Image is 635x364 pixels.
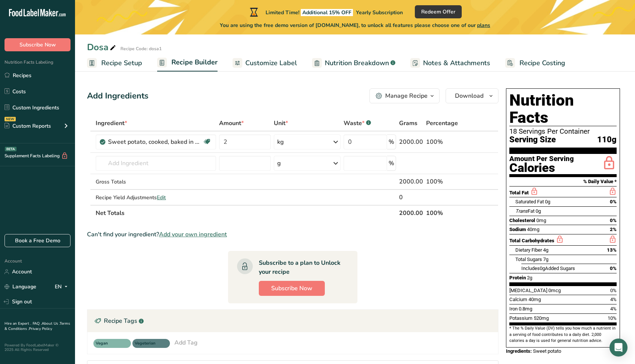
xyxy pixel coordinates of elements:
[509,218,535,223] span: Cholesterol
[385,91,428,100] div: Manage Recipe
[425,205,464,221] th: 100%
[519,58,565,68] span: Recipe Costing
[609,339,627,357] div: Open Intercom Messenger
[426,177,463,186] div: 100%
[301,9,353,16] span: Additional 15% OFF
[399,177,423,186] div: 2000.00
[610,288,617,293] span: 0%
[421,8,455,16] span: Redeem Offer
[5,280,36,293] a: Language
[509,297,527,302] span: Calcium
[509,227,526,232] span: Sodium
[356,9,403,16] span: Yearly Subscription
[325,58,389,68] span: Nutrition Breakdown
[245,58,297,68] span: Customize Label
[515,208,534,214] span: Fat
[94,205,397,221] th: Net Totals
[533,348,561,354] span: Sweet potato
[108,137,202,146] div: Sweet potato, cooked, baked in skin, flesh, without salt
[410,55,490,72] a: Notes & Attachments
[135,340,161,347] span: Vegeterian
[42,321,60,326] a: About Us .
[5,343,71,352] div: Powered By FoodLabelMaker © 2025 All Rights Reserved
[597,135,617,145] span: 110g
[509,288,547,293] span: [MEDICAL_DATA]
[548,288,561,293] span: 0mcg
[220,21,490,29] span: You are using the free demo version of [DOMAIN_NAME], to unlock all features please choose one of...
[171,57,218,67] span: Recipe Builder
[274,119,288,128] span: Unit
[101,58,142,68] span: Recipe Setup
[5,38,71,51] button: Subscribe Now
[509,128,617,135] div: 18 Servings Per Container
[415,5,462,18] button: Redeem Offer
[5,321,70,331] a: Terms & Conditions .
[528,297,541,302] span: 40mg
[509,155,574,163] div: Amount Per Serving
[29,326,52,331] a: Privacy Policy
[543,257,548,262] span: 7g
[33,321,42,326] a: FAQ .
[455,91,483,100] span: Download
[157,54,218,72] a: Recipe Builder
[174,338,198,347] div: Add Tag
[610,266,617,271] span: 0%
[259,258,342,276] div: Subscribe to a plan to Unlock your recipe
[426,137,463,146] div: 100%
[87,310,498,332] div: Recipe Tags
[509,238,554,243] span: Total Carbohydrates
[519,306,532,312] span: 0.8mg
[5,117,16,121] div: NEW
[5,321,31,326] a: Hire an Expert .
[607,247,617,253] span: 13%
[96,178,216,186] div: Gross Totals
[399,193,423,202] div: 0
[87,230,498,239] div: Can't find your ingredient?
[506,348,532,354] span: Ingredients:
[509,190,529,195] span: Total Fat
[277,159,281,168] div: g
[120,45,162,52] div: Recipe Code: dosa1
[423,58,490,68] span: Notes & Attachments
[369,88,440,103] button: Manage Recipe
[96,119,127,128] span: Ingredient
[157,194,166,201] span: Edit
[277,137,284,146] div: kg
[477,22,490,29] span: plans
[509,163,574,173] div: Calories
[96,340,122,347] span: Vegan
[96,194,216,201] div: Recipe Yield Adjustments
[509,177,617,186] section: % Daily Value *
[509,325,617,344] section: * The % Daily Value (DV) tells you how much a nutrient in a serving of food contributes to a dail...
[259,281,325,296] button: Subscribe Now
[610,297,617,302] span: 4%
[426,119,458,128] span: Percentage
[5,147,17,151] div: BETA
[219,119,244,128] span: Amount
[527,275,532,280] span: 2g
[5,234,71,247] a: Book a Free Demo
[509,306,518,312] span: Iron
[515,257,542,262] span: Total Sugars
[159,230,227,239] span: Add your own ingredient
[55,282,71,291] div: EN
[344,119,371,128] div: Waste
[610,306,617,312] span: 4%
[96,156,216,171] input: Add Ingredient
[312,55,395,72] a: Nutrition Breakdown
[608,315,617,321] span: 10%
[515,199,544,204] span: Saturated Fat
[87,90,149,102] div: Add Ingredients
[271,284,312,293] span: Subscribe Now
[545,199,550,204] span: 0g
[509,315,533,321] span: Potassium
[543,247,548,253] span: 4g
[446,88,498,103] button: Download
[540,266,545,271] span: 0g
[248,7,403,16] div: Limited Time!
[515,247,542,253] span: Dietary Fiber
[521,266,575,271] span: Includes Added Sugars
[399,137,423,146] div: 2000.00
[536,218,546,223] span: 0mg
[534,315,549,321] span: 520mg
